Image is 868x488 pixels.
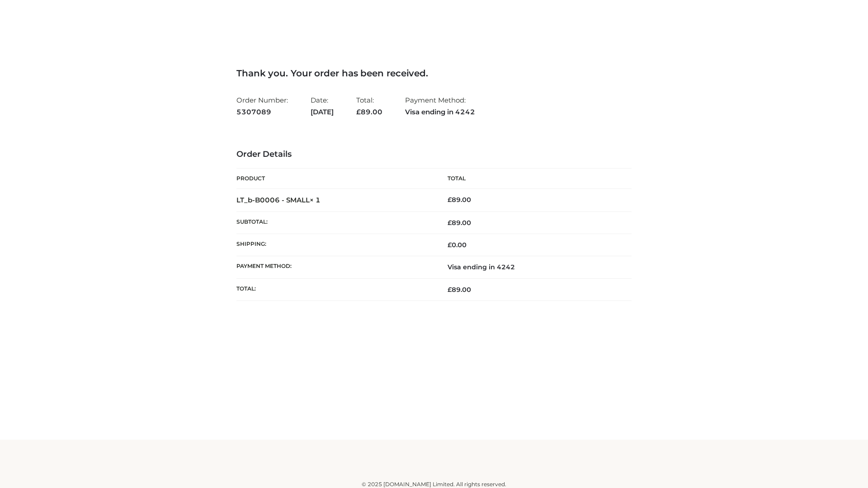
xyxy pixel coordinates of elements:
li: Order Number: [236,92,288,120]
span: £ [448,286,452,294]
th: Subtotal: [236,211,434,234]
span: £ [448,196,452,204]
span: £ [356,108,361,116]
bdi: 0.00 [448,241,467,249]
th: Total: [236,278,434,300]
li: Payment Method: [405,92,475,120]
h3: Thank you. Your order has been received. [236,68,632,79]
span: 89.00 [448,219,471,227]
strong: [DATE] [311,106,334,118]
strong: LT_b-B0006 - SMALL [236,196,321,204]
th: Payment method: [236,256,434,278]
h3: Order Details [236,150,632,160]
th: Shipping: [236,234,434,256]
strong: Visa ending in 4242 [405,106,475,118]
span: 89.00 [356,108,382,116]
span: 89.00 [448,286,471,294]
strong: 5307089 [236,106,288,118]
td: Visa ending in 4242 [434,256,632,278]
th: Total [434,169,632,189]
li: Date: [311,92,334,120]
strong: × 1 [310,196,321,204]
th: Product [236,169,434,189]
bdi: 89.00 [448,196,471,204]
span: £ [448,241,452,249]
span: £ [448,219,452,227]
li: Total: [356,92,382,120]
